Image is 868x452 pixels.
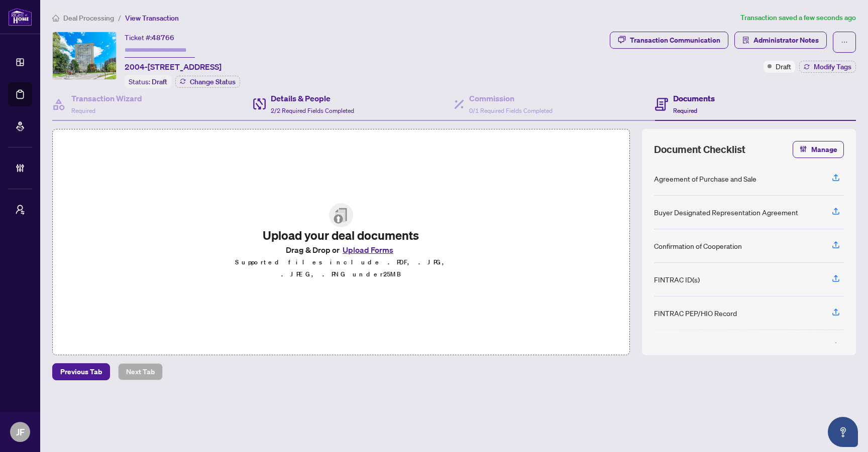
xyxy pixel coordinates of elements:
p: Supported files include .PDF, .JPG, .JPEG, .PNG under 25 MB [217,256,465,280]
div: Transaction Communication [630,32,720,48]
button: Change Status [175,76,240,88]
span: JF [16,425,25,439]
div: Confirmation of Cooperation [654,240,742,251]
span: Deal Processing [63,14,114,23]
span: 48766 [152,33,174,42]
button: Upload Forms [340,243,396,256]
span: Manage [811,141,837,158]
span: 2/2 Required Fields Completed [271,107,354,114]
div: Ticket #: [125,32,174,43]
span: File UploadUpload your deal documentsDrag & Drop orUpload FormsSupported files include .PDF, .JPG... [209,195,473,288]
button: Administrator Notes [734,32,827,49]
span: View Transaction [125,14,179,23]
button: Modify Tags [799,61,856,73]
span: 0/1 Required Fields Completed [469,107,553,114]
button: Next Tab [118,363,163,380]
span: Document Checklist [654,142,745,157]
img: logo [8,8,32,26]
h4: Transaction Wizard [71,92,142,104]
div: FINTRAC ID(s) [654,274,700,285]
img: File Upload [329,203,353,227]
button: Manage [793,141,844,158]
span: Change Status [190,78,236,85]
li: / [118,12,121,24]
h4: Documents [673,92,715,104]
span: Previous Tab [60,364,102,380]
button: Open asap [828,417,858,447]
div: Status: [125,75,171,88]
div: Buyer Designated Representation Agreement [654,207,798,218]
div: Agreement of Purchase and Sale [654,173,756,184]
span: user-switch [15,205,25,215]
button: Transaction Communication [610,32,728,49]
span: 2004-[STREET_ADDRESS] [125,61,222,73]
span: Required [673,107,697,114]
span: Required [71,107,95,114]
span: Draft [152,77,167,86]
span: ellipsis [841,39,848,46]
span: solution [742,37,749,44]
button: Previous Tab [52,363,110,380]
h2: Upload your deal documents [217,227,465,243]
h4: Commission [469,92,553,104]
div: FINTRAC PEP/HIO Record [654,308,737,319]
span: Draft [776,61,791,72]
span: home [52,15,59,22]
span: Modify Tags [814,63,851,70]
span: Administrator Notes [753,32,819,48]
h4: Details & People [271,92,354,104]
span: Drag & Drop or [286,243,396,256]
article: Transaction saved a few seconds ago [740,12,856,24]
img: IMG-C12140934_1.jpg [53,32,116,79]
